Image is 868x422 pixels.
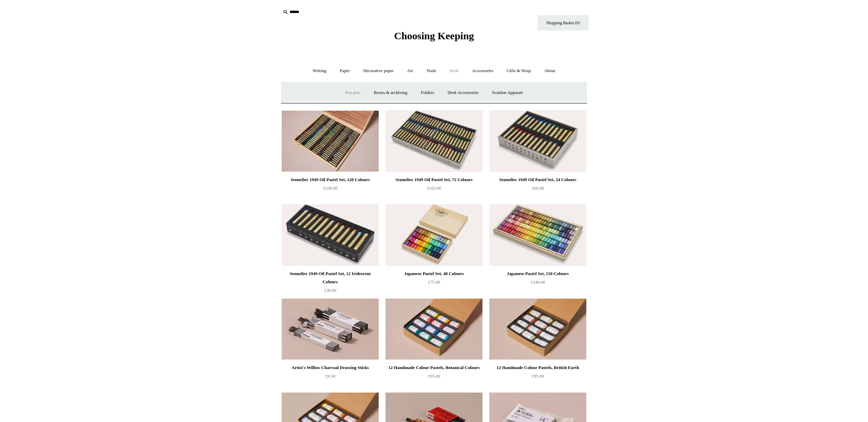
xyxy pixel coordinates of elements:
a: Sennelier 1949 Oil Pastel Set, 72 Colours £165.00 [386,176,482,204]
img: Japanese Pastel Set, 150 Colours [489,204,586,266]
img: Sennelier 1949 Oil Pastel Set, 120 Colours [282,110,379,172]
img: Japanese Pastel Set, 48 Colours [386,204,482,266]
div: 12 Handmade Colour Pastels, British Earth [491,364,585,372]
span: Choosing Keeping [394,30,474,41]
a: Artist's Willow Charcoal Drawing Sticks £9.50 [282,364,379,392]
span: £60.00 [532,186,544,191]
a: Sennelier 1949 Oil Pastel Set, 24 Colours Sennelier 1949 Oil Pastel Set, 24 Colours [489,110,586,172]
a: Japanese Pastel Set, 150 Colours £240.00 [489,270,586,298]
a: Shopping Basket (0) [537,15,589,30]
a: Sennelier 1949 Oil Pastel Set, 120 Colours £330.00 [282,176,379,204]
a: Desk Accessories [441,84,485,102]
a: Writing [307,62,333,80]
a: Sennelier 1949 Oil Pastel Set, 12 Iridescent Colours Sennelier 1949 Oil Pastel Set, 12 Iridescent... [282,204,379,266]
a: Sennelier 1949 Oil Pastel Set, 24 Colours £60.00 [489,176,586,204]
a: Gifts & Wrap [501,62,537,80]
a: Japanese Pastel Set, 48 Colours £75.00 [386,270,482,298]
a: Art [401,62,419,80]
a: Choosing Keeping [394,36,474,40]
a: Folders [415,84,440,102]
span: £165.00 [427,186,441,191]
a: Sennelier 1949 Oil Pastel Set, 72 Colours Sennelier 1949 Oil Pastel Set, 72 Colours [386,110,482,172]
div: Sennelier 1949 Oil Pastel Set, 120 Colours [283,176,377,184]
a: Boxes & archiving [368,84,414,102]
span: £9.50 [325,373,335,379]
a: 12 Handmade Colour Pastels, Botanical Colours Close up of the pastels to better showcase colours [386,298,482,360]
div: Japanese Pastel Set, 48 Colours [387,270,481,278]
div: Artist's Willow Charcoal Drawing Sticks [283,364,377,372]
a: Paper [334,62,356,80]
a: Tools [420,62,443,80]
img: Sennelier 1949 Oil Pastel Set, 72 Colours [386,110,482,172]
span: £330.00 [323,186,337,191]
a: Japanese Pastel Set, 150 Colours Japanese Pastel Set, 150 Colours [489,204,586,266]
img: Artist's Willow Charcoal Drawing Sticks [282,298,379,360]
a: Scanlon Apparati [486,84,529,102]
img: 12 Handmade Colour Pastels, British Earth [489,298,586,360]
div: 12 Handmade Colour Pastels, Botanical Colours [387,364,481,372]
a: 12 Handmade Colour Pastels, British Earth £95.00 [489,364,586,392]
a: Accessories [466,62,500,80]
a: 12 Handmade Colour Pastels, Botanical Colours £95.00 [386,364,482,392]
a: 12 Handmade Colour Pastels, British Earth 12 Handmade Colour Pastels, British Earth [489,298,586,360]
a: Sennelier 1949 Oil Pastel Set, 120 Colours Sennelier 1949 Oil Pastel Set, 120 Colours [282,110,379,172]
div: Sennelier 1949 Oil Pastel Set, 24 Colours [491,176,585,184]
a: Japanese Pastel Set, 48 Colours Japanese Pastel Set, 48 Colours [386,204,482,266]
div: Sennelier 1949 Oil Pastel Set, 72 Colours [387,176,481,184]
span: £95.00 [428,373,440,379]
span: £95.00 [532,373,544,379]
img: Sennelier 1949 Oil Pastel Set, 24 Colours [489,110,586,172]
a: About [538,62,562,80]
a: Artist's Willow Charcoal Drawing Sticks Artist's Willow Charcoal Drawing Sticks [282,298,379,360]
img: Sennelier 1949 Oil Pastel Set, 12 Iridescent Colours [282,204,379,266]
a: Decorative paper [357,62,400,80]
div: Sennelier 1949 Oil Pastel Set, 12 Iridescent Colours [283,270,377,286]
span: £240.00 [531,280,545,285]
a: Pen pots [339,84,366,102]
img: 12 Handmade Colour Pastels, Botanical Colours [386,298,482,360]
a: Desk [444,62,465,80]
a: Sennelier 1949 Oil Pastel Set, 12 Iridescent Colours £30.00 [282,270,379,298]
span: £75.00 [428,280,440,285]
div: Japanese Pastel Set, 150 Colours [491,270,585,278]
span: £30.00 [324,288,336,293]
